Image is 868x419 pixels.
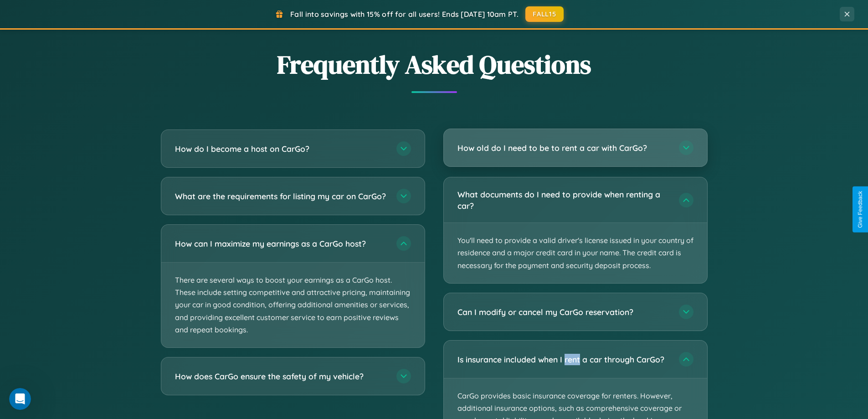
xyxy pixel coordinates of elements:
[175,371,387,382] h3: How does CarGo ensure the safety of my vehicle?
[175,143,387,155] h3: How do I become a host on CarGo?
[161,263,425,347] p: There are several ways to boost your earnings as a CarGo host. These include setting competitive ...
[857,191,863,228] div: Give Feedback
[444,223,707,283] p: You'll need to provide a valid driver's license issued in your country of residence and a major c...
[9,388,31,410] iframe: Intercom live chat
[457,306,670,318] h3: Can I modify or cancel my CarGo reservation?
[175,191,387,202] h3: What are the requirements for listing my car on CarGo?
[525,6,564,22] button: FALL15
[457,189,670,211] h3: What documents do I need to provide when renting a car?
[457,354,670,365] h3: Is insurance included when I rent a car through CarGo?
[161,47,708,82] h2: Frequently Asked Questions
[457,142,670,154] h3: How old do I need to be to rent a car with CarGo?
[175,238,387,249] h3: How can I maximize my earnings as a CarGo host?
[290,10,519,19] span: Fall into savings with 15% off for all users! Ends [DATE] 10am PT.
